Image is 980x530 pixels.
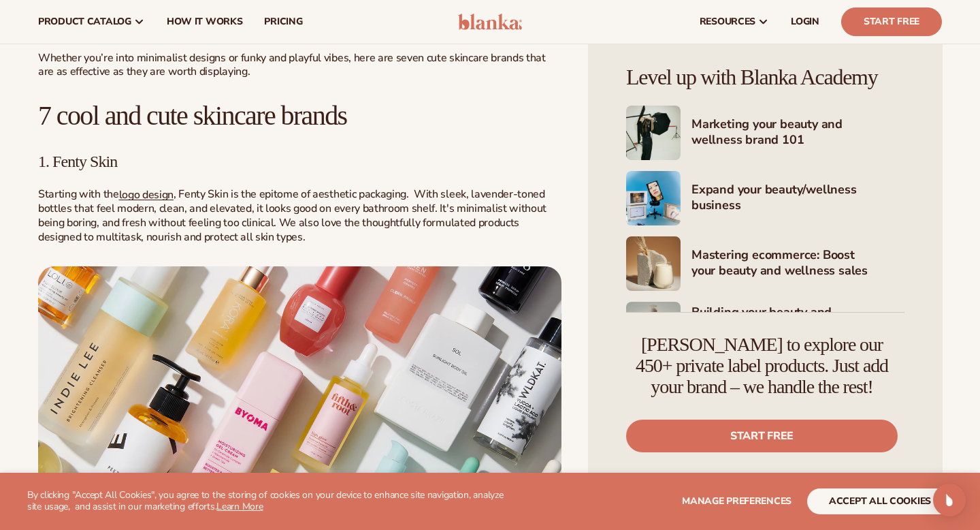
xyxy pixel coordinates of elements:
[691,182,904,215] h4: Expand your beauty/wellness business
[458,14,523,30] img: logo
[807,488,953,514] button: accept all cookies
[626,171,681,225] img: Shopify Image 6
[700,16,755,27] span: resources
[38,16,131,27] span: product catalog
[38,187,546,245] span: , Fenty Skin is the epitome of aesthetic packaging. With sleek, lavender-toned bottles that feel ...
[691,305,904,354] h4: Building your beauty and wellness brand with [PERSON_NAME]
[626,171,904,225] a: Shopify Image 6 Expand your beauty/wellness business
[626,302,904,356] a: Shopify Image 8 Building your beauty and wellness brand with [PERSON_NAME]
[626,106,681,160] img: Shopify Image 5
[626,236,681,291] img: Shopify Image 7
[38,50,546,80] span: Whether you’re into minimalist designs or funky and playful vibes, here are seven cute skincare b...
[27,490,512,513] p: By clicking "Accept All Cookies", you agree to the storing of cookies on your device to enhance s...
[216,500,263,513] a: Learn More
[38,153,117,170] span: 1. Fenty Skin
[626,334,898,397] h4: [PERSON_NAME] to explore our 450+ private label products. Just add your brand – we handle the rest!
[626,106,904,160] a: Shopify Image 5 Marketing your beauty and wellness brand 101
[38,100,347,131] span: 7 cool and cute skincare brands
[626,420,898,452] a: Start free
[691,116,904,150] h4: Marketing your beauty and wellness brand 101
[682,495,791,508] span: Manage preferences
[933,484,966,516] div: Open Intercom Messenger
[682,488,791,514] button: Manage preferences
[264,16,302,27] span: pricing
[119,187,174,202] a: logo design
[626,65,904,89] h4: Level up with Blanka Academy
[626,236,904,291] a: Shopify Image 7 Mastering ecommerce: Boost your beauty and wellness sales
[691,247,904,281] h4: Mastering ecommerce: Boost your beauty and wellness sales
[791,16,819,27] span: LOGIN
[38,187,119,202] span: Starting with the
[626,302,681,356] img: Shopify Image 8
[841,7,942,36] a: Start Free
[167,16,243,27] span: How It Works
